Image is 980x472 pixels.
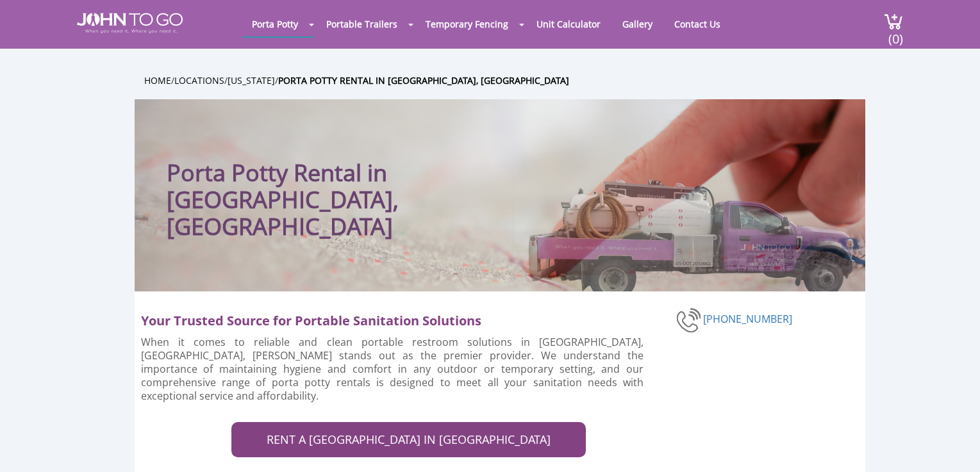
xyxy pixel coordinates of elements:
[527,12,610,37] a: Unit Calculator
[613,12,662,37] a: Gallery
[174,74,224,86] a: Locations
[144,73,875,88] ul: / / /
[141,336,644,403] p: When it comes to reliable and clean portable restroom solutions in [GEOGRAPHIC_DATA], [GEOGRAPHIC...
[77,13,183,33] img: JOHN to go
[676,306,703,334] img: phone-number
[278,74,569,86] a: Porta Potty Rental in [GEOGRAPHIC_DATA], [GEOGRAPHIC_DATA]
[228,74,275,86] a: [US_STATE]
[317,12,407,37] a: Portable Trailers
[141,306,655,329] h2: Your Trusted Source for Portable Sanitation Solutions
[884,13,903,30] img: cart a
[665,12,730,37] a: Contact Us
[513,172,859,291] img: Truck
[231,422,586,458] a: RENT A [GEOGRAPHIC_DATA] IN [GEOGRAPHIC_DATA]
[167,125,580,240] h1: Porta Potty Rental in [GEOGRAPHIC_DATA], [GEOGRAPHIC_DATA]
[703,312,792,326] a: [PHONE_NUMBER]
[888,20,903,47] span: (0)
[144,74,171,86] a: Home
[416,12,518,37] a: Temporary Fencing
[242,12,308,37] a: Porta Potty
